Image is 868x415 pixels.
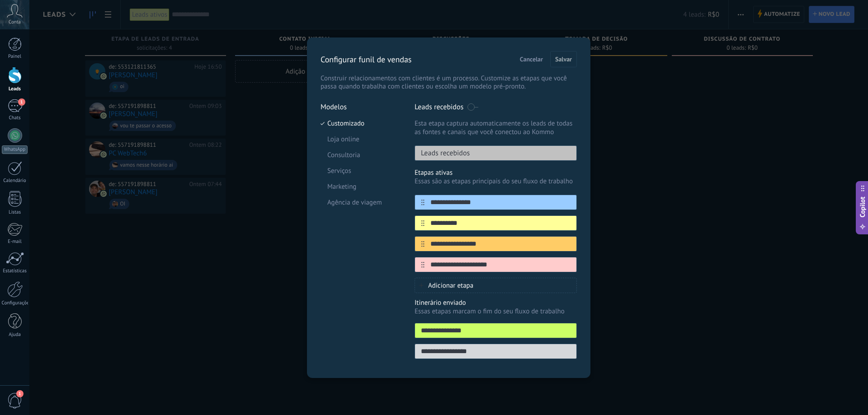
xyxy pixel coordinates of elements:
div: E-mail [2,239,28,245]
span: 1 [18,98,25,106]
div: Calendário [2,178,28,184]
p: Essas são as etapas principais do seu fluxo de trabalho [415,177,577,186]
span: Copilot [858,196,867,217]
button: Cancelar [516,52,547,66]
li: Loja online [321,131,401,147]
li: Consultoria [321,147,401,163]
p: Etapas ativas [415,168,577,177]
div: Estatísticas [2,268,28,274]
span: 1 [16,390,24,397]
p: Leads recebidos [415,149,470,158]
span: Adicionar etapa [428,281,473,290]
li: Customizado [321,116,401,131]
span: Conta [9,19,21,25]
div: Chats [2,115,28,121]
div: Listas [2,210,28,215]
button: Salvar [550,51,577,67]
div: Ajuda [2,332,28,338]
li: Marketing [321,179,401,195]
p: Configurar funil de vendas [321,54,411,65]
p: Essas etapas marcam o fim do seu fluxo de trabalho [415,307,577,316]
li: Serviços [321,163,401,179]
div: Configurações [2,300,28,306]
p: Itinerário enviado [415,298,577,307]
div: Painel [2,54,28,60]
span: Cancelar [520,56,543,62]
p: Esta etapa captura automaticamente os leads de todas as fontes e canais que você conectou ao Kommo [415,119,577,136]
li: Agência de viagem [321,195,401,210]
div: Leads [2,86,28,92]
span: Salvar [555,56,572,62]
div: WhatsApp [2,145,28,154]
p: Leads recebidos [415,103,463,112]
p: Construir relacionamentos com clientes é um processo. Customize as etapas que você passa quando t... [321,75,577,91]
p: Modelos [321,103,401,112]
